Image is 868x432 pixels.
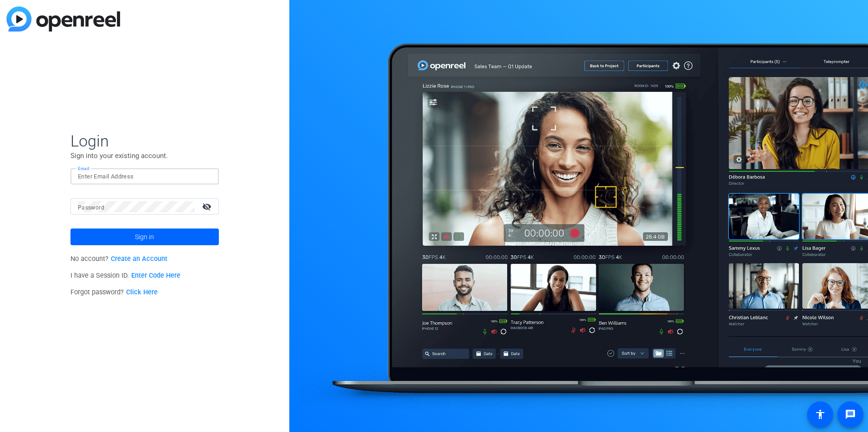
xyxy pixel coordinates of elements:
[70,288,158,296] span: Forgot password?
[815,409,826,420] mat-icon: accessibility
[6,6,120,32] img: blue-gradient.svg
[126,288,158,296] a: Click Here
[70,229,219,245] button: Sign in
[70,272,180,280] span: I have a Session ID.
[78,204,104,211] mat-label: Password
[70,255,167,263] span: No account?
[111,255,167,263] a: Create an Account
[78,166,89,171] mat-label: Email
[70,131,219,151] span: Login
[78,171,211,182] input: Enter Email Address
[135,225,154,248] span: Sign in
[70,151,219,161] p: Sign into your existing account.
[131,272,180,280] a: Enter Code Here
[197,200,219,213] mat-icon: visibility_off
[845,409,856,420] mat-icon: message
